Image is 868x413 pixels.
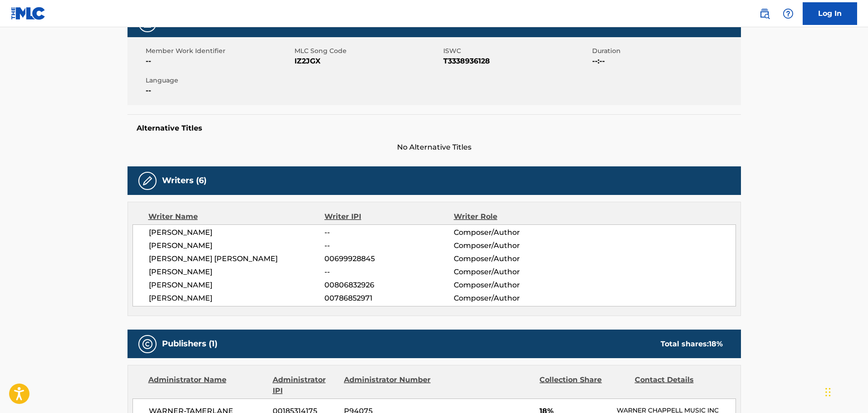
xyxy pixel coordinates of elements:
[324,280,453,291] span: 00806832926
[294,56,441,67] span: IZ2JGX
[146,85,292,96] span: --
[149,267,325,277] span: [PERSON_NAME]
[454,240,571,251] span: Composer/Author
[755,5,774,23] a: Public Search
[454,280,571,291] span: Composer/Author
[162,175,206,186] h5: Writers (6)
[324,211,454,222] div: Writer IPI
[128,142,741,153] span: No Alternative Titles
[146,46,292,56] span: Member Work Identifier
[825,379,831,406] div: Drag
[162,339,217,349] h5: Publishers (1)
[661,339,723,350] div: Total shares:
[324,267,453,277] span: --
[324,253,453,264] span: 00699928845
[324,240,453,251] span: --
[759,8,770,19] img: search
[443,56,590,67] span: T3338936128
[137,124,732,133] h5: Alternative Titles
[592,56,739,67] span: --:--
[273,374,337,396] div: Administrator IPI
[142,339,153,350] img: Publishers
[149,240,325,251] span: [PERSON_NAME]
[454,253,571,264] span: Composer/Author
[149,293,325,304] span: [PERSON_NAME]
[148,211,325,222] div: Writer Name
[454,211,571,222] div: Writer Role
[709,340,723,348] span: 18 %
[146,56,292,67] span: --
[148,374,266,396] div: Administrator Name
[324,293,453,304] span: 00786852971
[142,175,153,186] img: Writers
[149,227,325,238] span: [PERSON_NAME]
[294,46,441,56] span: MLC Song Code
[803,2,857,25] a: Log In
[11,7,46,20] img: MLC Logo
[454,227,571,238] span: Composer/Author
[454,267,571,277] span: Composer/Author
[779,5,797,23] div: Help
[443,46,590,56] span: ISWC
[783,8,794,19] img: help
[344,374,432,396] div: Administrator Number
[823,369,868,413] iframe: Chat Widget
[539,374,628,396] div: Collection Share
[324,227,453,238] span: --
[149,253,325,264] span: [PERSON_NAME] [PERSON_NAME]
[592,46,739,56] span: Duration
[454,293,571,304] span: Composer/Author
[146,76,292,85] span: Language
[149,280,325,291] span: [PERSON_NAME]
[635,374,723,396] div: Contact Details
